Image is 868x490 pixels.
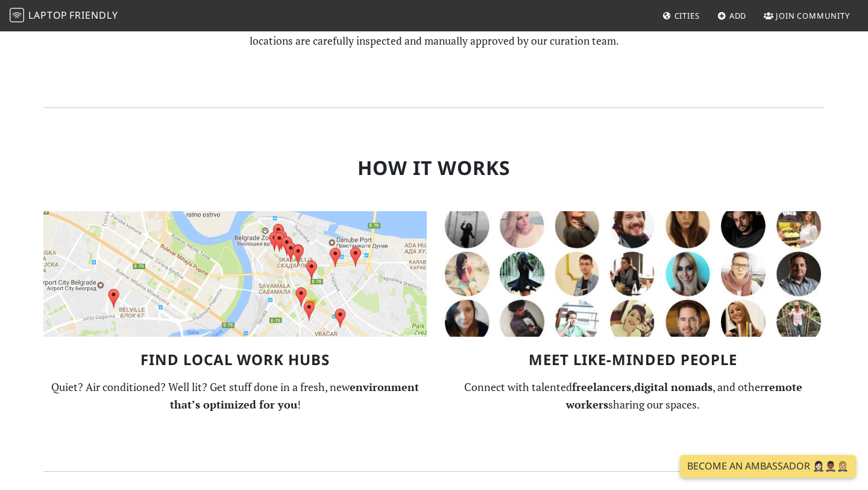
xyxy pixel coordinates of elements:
a: Cities [658,5,705,27]
p: LaptopFriendly partners with local . All locations are carefully inspected and manually approved ... [176,16,692,49]
span: Laptop [28,8,68,22]
strong: remote workers [566,380,802,412]
h2: How it Works [43,156,825,179]
p: Quiet? Air conditioned? Well lit? Get stuff done in a fresh, new ! [43,378,427,413]
a: LaptopFriendly LaptopFriendly [10,5,118,27]
span: Cities [675,10,700,21]
strong: freelancers [572,380,631,394]
a: Become an Ambassador 🤵🏻‍♀️🤵🏾‍♂️🤵🏼‍♀️ [680,455,856,478]
a: Add [712,5,752,27]
img: LaptopFriendly [10,8,24,22]
a: Join Community [759,5,855,27]
span: Add [729,10,747,21]
h3: Meet Like-Minded People [441,351,825,369]
img: LaptopFriendly Community [441,211,825,337]
strong: digital nomads [634,380,712,394]
p: Connect with talented , , and other sharing our spaces. [441,378,825,413]
strong: environment that’s optimized for you [170,380,420,412]
span: Join Community [776,10,850,21]
span: Friendly [69,8,118,22]
img: Map of Work-Friendly Locations [43,211,427,337]
h3: Find Local Work Hubs [43,351,427,369]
